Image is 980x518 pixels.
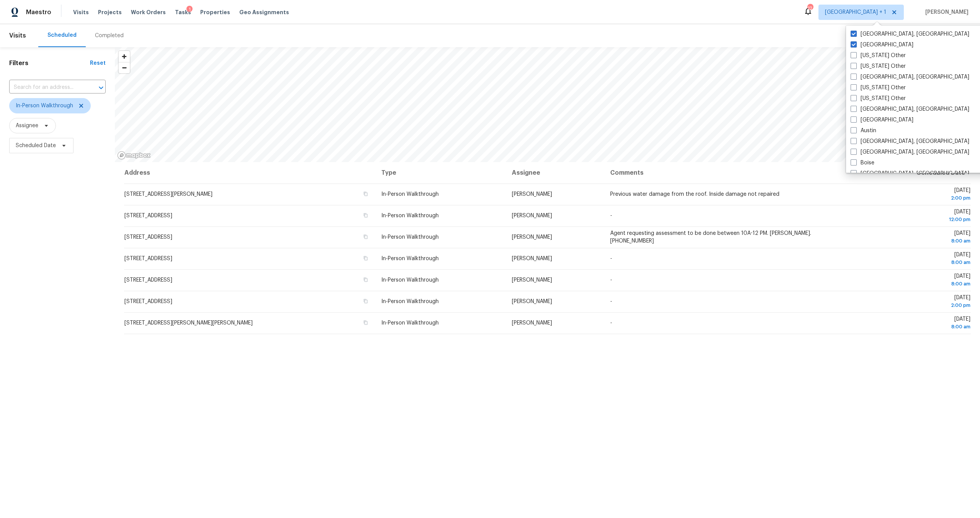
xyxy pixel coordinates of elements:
span: - [610,320,612,326]
span: [STREET_ADDRESS] [124,213,172,218]
span: Maestro [26,8,51,16]
span: [STREET_ADDRESS] [124,234,172,240]
span: In-Person Walkthrough [381,320,439,326]
span: In-Person Walkthrough [381,192,439,197]
label: [GEOGRAPHIC_DATA], [GEOGRAPHIC_DATA] [851,105,969,113]
div: 2:00 pm [864,194,970,202]
span: [PERSON_NAME] [512,234,552,240]
label: [GEOGRAPHIC_DATA] [851,41,913,49]
label: [GEOGRAPHIC_DATA], [GEOGRAPHIC_DATA] [851,170,969,177]
span: [DATE] [864,231,970,245]
span: Assignee [16,122,38,129]
div: Completed [95,32,124,39]
span: - [610,299,612,304]
button: Copy Address [362,190,369,197]
label: [GEOGRAPHIC_DATA], [GEOGRAPHIC_DATA] [851,148,969,156]
span: In-Person Walkthrough [16,102,73,110]
span: In-Person Walkthrough [381,256,439,261]
th: Scheduled Date ↑ [858,162,971,184]
span: Zoom out [119,62,130,73]
span: [STREET_ADDRESS] [124,277,172,283]
label: Austin [851,127,876,134]
span: Properties [200,8,230,16]
a: Mapbox homepage [117,151,151,160]
label: [US_STATE] Other [851,95,906,102]
div: 8:00 am [864,280,970,288]
span: [PERSON_NAME] [512,192,552,197]
span: [DATE] [864,252,970,266]
input: Search for an address... [9,82,84,93]
canvas: Map [115,47,974,162]
span: [DATE] [864,188,970,202]
button: Copy Address [362,319,369,326]
label: Boise [851,159,874,167]
span: [PERSON_NAME] [512,256,552,261]
button: Copy Address [362,276,369,283]
span: [STREET_ADDRESS][PERSON_NAME][PERSON_NAME] [124,320,253,326]
span: Tasks [175,10,191,15]
div: Reset [90,59,106,67]
label: [GEOGRAPHIC_DATA], [GEOGRAPHIC_DATA] [851,30,969,38]
th: Type [375,162,506,184]
div: 8:00 am [864,237,970,245]
span: [PERSON_NAME] [922,8,969,16]
span: - [610,213,612,218]
span: [PERSON_NAME] [512,320,552,326]
span: [DATE] [864,209,970,223]
span: [PERSON_NAME] [512,299,552,304]
h1: Filters [9,59,90,67]
span: Visits [73,8,89,16]
span: [GEOGRAPHIC_DATA] + 1 [825,8,886,16]
label: [GEOGRAPHIC_DATA] [851,116,913,124]
span: Previous water damage from the roof. Inside damage not repaired [610,192,779,197]
div: 8:00 am [864,323,970,331]
button: Copy Address [362,298,369,305]
span: Projects [98,8,122,16]
span: Agent requesting assessment to be done between 10A-12 PM. [PERSON_NAME]. [PHONE_NUMBER] [610,231,811,244]
span: [STREET_ADDRESS] [124,299,172,304]
span: Visits [9,27,26,44]
div: 12:00 pm [864,216,970,223]
span: [PERSON_NAME] [512,277,552,283]
button: Copy Address [362,255,369,262]
label: [US_STATE] Other [851,52,906,59]
div: 1 [186,6,193,13]
span: [DATE] [864,316,970,331]
span: In-Person Walkthrough [381,234,439,240]
div: 2:00 pm [864,302,970,309]
button: Zoom out [119,62,130,73]
span: [PERSON_NAME] [512,213,552,218]
label: [US_STATE] Other [851,62,906,70]
button: Copy Address [362,233,369,240]
div: Scheduled [47,31,77,39]
button: Copy Address [362,212,369,219]
button: Zoom in [119,51,130,62]
div: 12 [807,5,813,12]
th: Comments [604,162,858,184]
span: [STREET_ADDRESS] [124,256,172,261]
span: - [610,277,612,283]
label: [GEOGRAPHIC_DATA], [GEOGRAPHIC_DATA] [851,73,969,81]
div: 8:00 am [864,259,970,266]
span: [DATE] [864,295,970,309]
span: - [610,256,612,261]
span: In-Person Walkthrough [381,299,439,304]
span: [STREET_ADDRESS][PERSON_NAME] [124,192,212,197]
button: Open [96,82,106,93]
span: [DATE] [864,274,970,288]
label: [GEOGRAPHIC_DATA], [GEOGRAPHIC_DATA] [851,138,969,145]
span: In-Person Walkthrough [381,277,439,283]
th: Assignee [506,162,604,184]
span: Scheduled Date [16,142,56,149]
th: Address [124,162,375,184]
label: [US_STATE] Other [851,84,906,92]
span: Geo Assignments [239,8,289,16]
span: In-Person Walkthrough [381,213,439,218]
span: Work Orders [131,8,166,16]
